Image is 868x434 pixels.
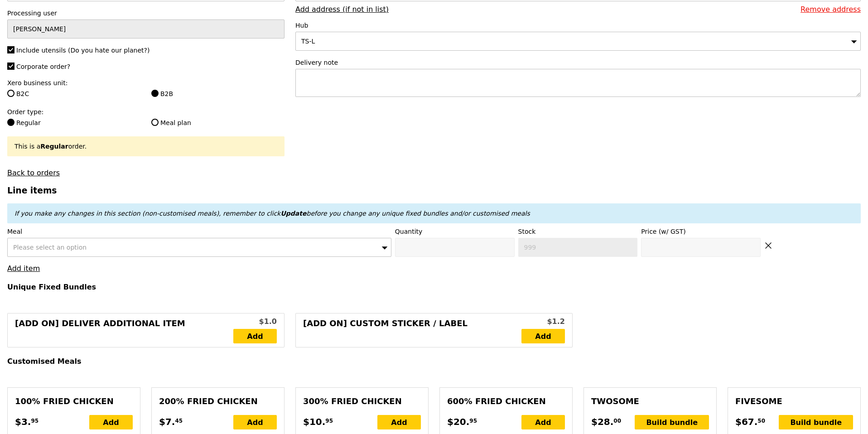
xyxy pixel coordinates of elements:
[295,58,861,67] label: Delivery note
[15,317,233,343] div: [Add on] Deliver Additional Item
[7,107,285,116] label: Order type:
[7,357,861,366] h4: Customised Meals
[31,417,39,424] span: 95
[735,415,757,429] span: $67.
[151,119,159,126] input: Meal plan
[14,210,530,217] em: If you make any changes in this section (non-customised meals), remember to click before you chan...
[233,415,277,429] div: Add
[7,63,14,70] input: Corporate order?
[7,89,140,98] label: B2C
[15,415,31,429] span: $3.
[800,5,861,14] a: Remove address
[303,415,325,429] span: $10.
[325,417,333,424] span: 95
[635,415,709,429] div: Build bundle
[151,90,159,97] input: B2B
[377,415,421,429] div: Add
[89,415,133,429] div: Add
[14,142,277,151] div: This is a order.
[7,46,14,53] input: Include utensils (Do you hate our planet?)
[151,89,285,98] label: B2B
[7,186,861,195] h3: Line items
[7,227,391,236] label: Meal
[295,5,389,14] a: Add address (if not in list)
[521,329,565,343] a: Add
[40,143,68,150] b: Regular
[16,63,70,70] span: Corporate order?
[469,417,477,424] span: 95
[233,316,277,327] div: $1.0
[295,21,861,30] label: Hub
[7,119,14,126] input: Regular
[303,317,521,343] div: [Add on] Custom Sticker / Label
[159,415,175,429] span: $7.
[175,417,183,424] span: 45
[521,415,565,429] div: Add
[7,169,60,177] a: Back to orders
[7,90,14,97] input: B2C
[447,415,469,429] span: $20.
[13,244,87,251] span: Please select an option
[280,210,306,217] b: Update
[7,118,140,127] label: Regular
[15,395,133,408] div: 100% Fried Chicken
[7,78,285,87] label: Xero business unit:
[521,316,565,327] div: $1.2
[735,395,853,408] div: Fivesome
[779,415,853,429] div: Build bundle
[591,415,613,429] span: $28.
[641,227,761,236] label: Price (w/ GST)
[7,264,40,273] a: Add item
[303,395,421,408] div: 300% Fried Chicken
[757,417,765,424] span: 50
[233,329,277,343] a: Add
[447,395,565,408] div: 600% Fried Chicken
[613,417,621,424] span: 00
[301,38,315,45] span: TS-L
[159,395,277,408] div: 200% Fried Chicken
[16,47,149,54] span: Include utensils (Do you hate our planet?)
[591,395,709,408] div: Twosome
[7,9,285,18] label: Processing user
[518,227,638,236] label: Stock
[395,227,515,236] label: Quantity
[7,283,861,291] h4: Unique Fixed Bundles
[151,118,285,127] label: Meal plan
